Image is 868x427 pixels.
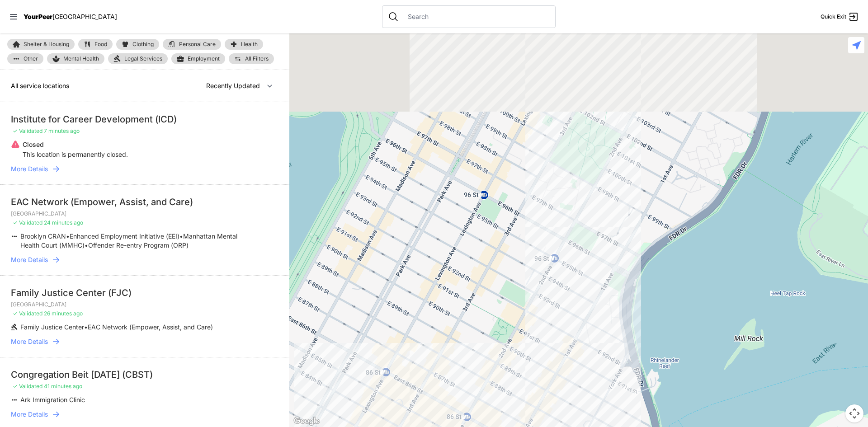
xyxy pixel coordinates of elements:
[11,337,48,346] span: More Details
[78,39,113,50] a: Food
[241,42,258,47] span: Health
[24,13,52,20] span: YourPeer
[179,232,183,240] span: •
[44,127,80,134] span: 7 minutes ago
[66,232,70,240] span: •
[11,410,278,419] a: More Details
[24,56,38,61] span: Other
[70,232,179,240] span: Enhanced Employment Initiative (EEI)
[124,55,162,62] span: Legal Services
[85,241,88,249] span: •
[11,410,48,419] span: More Details
[44,219,83,226] span: 24 minutes ago
[20,323,84,331] span: Family Justice Center
[94,42,107,47] span: Food
[13,383,42,389] span: ✓ Validated
[24,42,69,47] span: Shelter & Housing
[11,164,278,174] a: More Details
[402,12,550,21] input: Search
[13,127,42,134] span: ✓ Validated
[163,39,221,50] a: Personal Care
[47,53,104,64] a: Mental Health
[11,164,48,174] span: More Details
[44,383,82,389] span: 41 minutes ago
[13,310,42,317] span: ✓ Validated
[11,113,278,126] div: Institute for Career Development (ICD)
[11,286,278,299] div: Family Justice Center (FJC)
[845,404,863,422] button: Map camera controls
[292,415,321,427] img: Google
[821,11,859,22] a: Quick Exit
[132,42,154,47] span: Clothing
[11,196,278,208] div: EAC Network (Empower, Assist, and Care)
[7,53,43,64] a: Other
[11,337,278,346] a: More Details
[171,53,225,64] a: Employment
[23,150,128,159] p: This location is permanently closed.
[84,323,88,331] span: •
[63,55,99,62] span: Mental Health
[11,255,278,264] a: More Details
[108,53,168,64] a: Legal Services
[116,39,159,50] a: Clothing
[292,415,321,427] a: Open this area in Google Maps (opens a new window)
[44,310,83,317] span: 26 minutes ago
[24,14,117,19] a: YourPeer[GEOGRAPHIC_DATA]
[229,53,274,64] a: All Filters
[23,140,128,149] p: Closed
[7,39,75,50] a: Shelter & Housing
[52,13,117,20] span: [GEOGRAPHIC_DATA]
[179,42,216,47] span: Personal Care
[11,301,278,308] p: [GEOGRAPHIC_DATA]
[13,219,42,226] span: ✓ Validated
[225,39,263,50] a: Health
[20,396,85,404] span: Ark Immigration Clinic
[88,323,213,331] span: EAC Network (Empower, Assist, and Care)
[11,210,278,217] p: [GEOGRAPHIC_DATA]
[245,56,269,61] span: All Filters
[20,232,66,240] span: Brooklyn CRAN
[88,241,189,249] span: Offender Re-entry Program (ORP)
[11,368,278,381] div: Congregation Beit [DATE] (CBST)
[11,82,69,89] span: All service locations
[188,55,220,62] span: Employment
[821,13,846,20] span: Quick Exit
[11,255,48,264] span: More Details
